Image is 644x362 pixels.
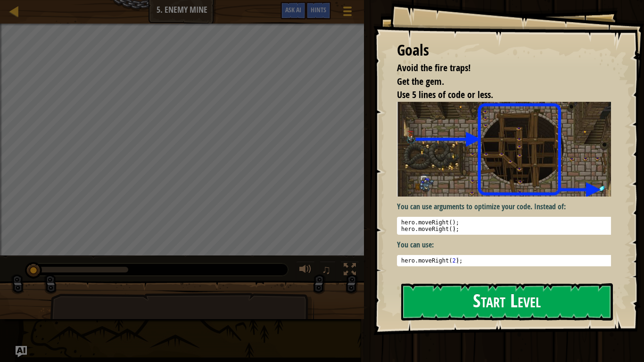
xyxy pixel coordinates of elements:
span: Avoid the fire traps! [397,61,471,74]
button: Adjust volume [296,261,315,280]
p: You can use: [397,239,618,250]
span: Ask AI [285,5,301,14]
li: Use 5 lines of code or less. [385,88,609,102]
span: ♫ [322,263,331,277]
div: Goals [397,40,611,61]
button: ♫ [320,261,336,280]
span: Get the gem. [397,75,444,88]
img: Enemy mine [397,102,618,197]
button: Start Level [401,283,613,321]
p: You can use arguments to optimize your code. Instead of: [397,201,618,212]
li: Get the gem. [385,75,609,89]
button: Show game menu [336,2,359,24]
button: Ask AI [16,346,27,357]
button: Toggle fullscreen [340,261,359,280]
button: Ask AI [281,2,306,19]
li: Avoid the fire traps! [385,61,609,75]
span: Hints [311,5,326,14]
span: Use 5 lines of code or less. [397,88,493,101]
